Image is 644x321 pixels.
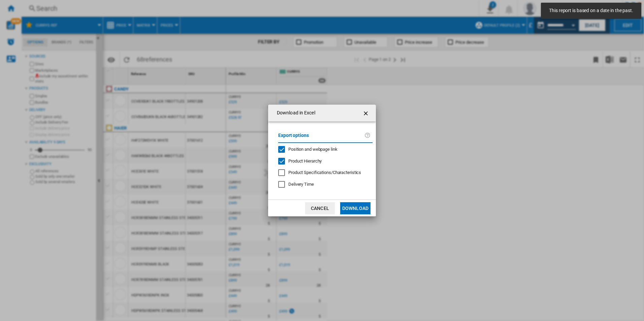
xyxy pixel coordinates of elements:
button: Download [340,202,371,214]
button: getI18NText('BUTTONS.CLOSE_DIALOG') [360,106,373,120]
span: Product Specifications/Characteristics [288,170,361,175]
span: Delivery Time [288,182,314,187]
md-checkbox: Delivery Time [278,181,373,188]
span: Product Hierarchy [288,158,322,164]
button: Cancel [305,202,335,214]
h4: Download in Excel [273,110,315,116]
div: Only applies to Category View [288,170,361,176]
ng-md-icon: getI18NText('BUTTONS.CLOSE_DIALOG') [362,109,371,117]
md-checkbox: Product Hierarchy [278,158,367,164]
md-dialog: Download in ... [268,105,376,217]
span: Position and webpage link [288,147,337,152]
span: This report is based on a date in the past. [547,7,635,14]
md-checkbox: Position and webpage link [278,146,367,153]
label: Export options [278,132,364,144]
